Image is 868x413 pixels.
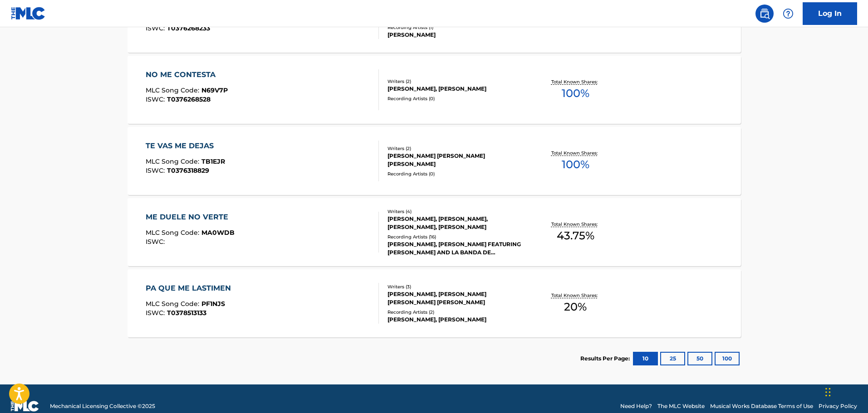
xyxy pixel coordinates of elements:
[823,369,868,413] div: Widget de chat
[387,95,525,102] div: Recording Artists ( 0 )
[620,402,652,410] a: Need Help?
[50,402,155,410] span: Mechanical Licensing Collective © 2025
[387,78,525,85] div: Writers ( 2 )
[710,402,813,410] a: Musical Works Database Terms of Use
[687,352,712,365] button: 50
[146,95,167,103] span: ISWC :
[551,221,600,228] p: Total Known Shares:
[201,300,225,308] span: PF1NJS
[551,78,600,85] p: Total Known Shares:
[755,5,774,23] a: Public Search
[562,85,589,102] span: 100 %
[387,233,525,240] div: Recording Artists ( 16 )
[128,127,741,195] a: TE VAS ME DEJASMLC Song Code:TB1EJRISWC:T0376318829Writers (2)[PERSON_NAME] [PERSON_NAME] [PERSON...
[167,24,210,32] span: T0376268233
[146,283,235,294] div: PA QUE ME LASTIMEN
[146,300,201,308] span: MLC Song Code :
[167,95,211,103] span: T0376268528
[551,150,600,156] p: Total Known Shares:
[146,309,167,317] span: ISWC :
[146,228,201,237] span: MLC Song Code :
[387,24,525,31] div: Recording Artists ( 1 )
[551,292,600,299] p: Total Known Shares:
[633,352,658,365] button: 10
[146,141,225,151] div: TE VAS ME DEJAS
[823,369,868,413] iframe: Chat Widget
[387,152,525,168] div: [PERSON_NAME] [PERSON_NAME] [PERSON_NAME]
[387,240,525,257] div: [PERSON_NAME], [PERSON_NAME] FEATURING [PERSON_NAME] AND LA BANDA DE [PERSON_NAME], [PERSON_NAME]...
[146,69,228,80] div: NO ME CONTESTA
[201,228,235,237] span: MA0WDB
[660,352,685,365] button: 25
[146,238,167,246] span: ISWC :
[803,2,857,25] a: Log In
[759,8,770,19] img: search
[819,402,857,410] a: Privacy Policy
[146,86,201,94] span: MLC Song Code :
[128,198,741,266] a: ME DUELE NO VERTEMLC Song Code:MA0WDBISWC:Writers (4)[PERSON_NAME], [PERSON_NAME], [PERSON_NAME],...
[562,156,589,173] span: 100 %
[387,309,525,316] div: Recording Artists ( 2 )
[387,215,525,231] div: [PERSON_NAME], [PERSON_NAME], [PERSON_NAME], [PERSON_NAME]
[167,309,206,317] span: T0378513133
[779,5,797,23] div: Help
[387,208,525,215] div: Writers ( 4 )
[557,228,594,244] span: 43.75 %
[387,283,525,290] div: Writers ( 3 )
[201,157,225,165] span: TB1EJR
[387,31,525,39] div: [PERSON_NAME]
[146,166,167,175] span: ISWC :
[128,269,741,337] a: PA QUE ME LASTIMENMLC Song Code:PF1NJSISWC:T0378513133Writers (3)[PERSON_NAME], [PERSON_NAME] [PE...
[657,402,705,410] a: The MLC Website
[783,8,794,19] img: help
[825,379,831,406] div: Arrastrar
[146,24,167,32] span: ISWC :
[387,145,525,152] div: Writers ( 2 )
[11,7,46,20] img: MLC Logo
[387,290,525,306] div: [PERSON_NAME], [PERSON_NAME] [PERSON_NAME] [PERSON_NAME]
[715,352,740,365] button: 100
[387,316,525,324] div: [PERSON_NAME], [PERSON_NAME]
[564,299,587,315] span: 20 %
[146,157,201,165] span: MLC Song Code :
[128,56,741,124] a: NO ME CONTESTAMLC Song Code:N69V7PISWC:T0376268528Writers (2)[PERSON_NAME], [PERSON_NAME]Recordin...
[580,355,632,363] p: Results Per Page:
[387,85,525,93] div: [PERSON_NAME], [PERSON_NAME]
[11,401,39,412] img: logo
[146,212,235,223] div: ME DUELE NO VERTE
[201,86,228,94] span: N69V7P
[167,166,209,175] span: T0376318829
[387,170,525,177] div: Recording Artists ( 0 )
